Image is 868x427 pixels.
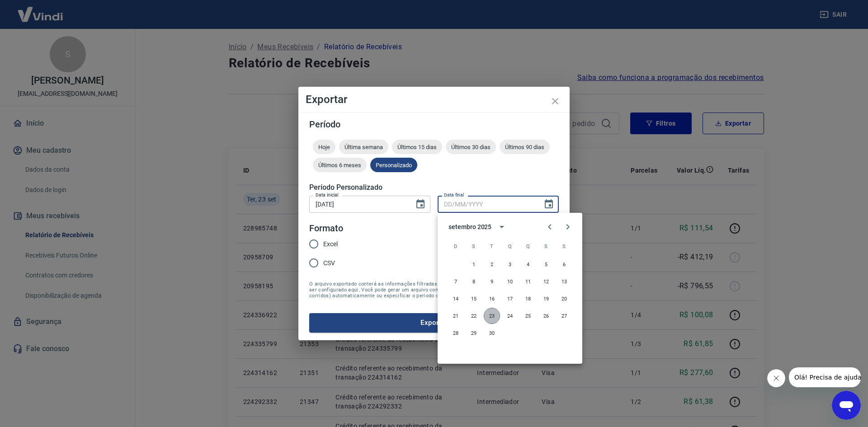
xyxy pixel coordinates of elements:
[309,281,559,299] span: O arquivo exportado conterá as informações filtradas na tela anterior com exceção do período que ...
[438,196,536,212] input: DD/MM/YYYY
[323,258,335,268] span: CSV
[313,144,335,150] span: Hoje
[316,192,339,198] label: Data inicial
[484,291,500,307] button: 16
[502,273,518,290] button: 10
[448,308,464,324] button: 21
[448,273,464,290] button: 7
[556,256,572,272] button: 6
[466,256,482,272] button: 1
[448,291,464,307] button: 14
[313,140,335,154] div: Hoje
[484,256,500,272] button: 2
[520,237,536,255] span: quinta-feira
[5,6,76,14] span: Olá! Precisa de ajuda?
[538,273,554,290] button: 12
[520,291,536,307] button: 18
[538,291,554,307] button: 19
[309,196,408,212] input: DD/MM/YYYY
[538,237,554,255] span: sexta-feira
[556,291,572,307] button: 20
[502,256,518,272] button: 3
[392,144,442,150] span: Últimos 15 dias
[538,256,554,272] button: 5
[313,162,367,169] span: Últimos 6 meses
[500,140,550,154] div: Últimos 90 dias
[520,273,536,290] button: 11
[484,237,500,255] span: terça-feira
[466,273,482,290] button: 8
[556,308,572,324] button: 27
[339,140,388,154] div: Última semana
[502,308,518,324] button: 24
[411,195,429,213] button: Choose date, selected date is 22 de set de 2025
[309,313,559,332] button: Exportar
[541,218,559,236] button: Previous month
[309,222,343,235] legend: Formato
[323,239,338,249] span: Excel
[446,144,496,150] span: Últimos 30 dias
[306,94,562,105] h4: Exportar
[484,308,500,324] button: 23
[309,120,559,129] h5: Período
[392,140,442,154] div: Últimos 15 dias
[789,367,861,387] iframe: Mensagem da empresa
[767,369,785,387] iframe: Fechar mensagem
[540,195,558,213] button: Choose date
[309,183,559,192] h5: Período Personalizado
[502,237,518,255] span: quarta-feira
[370,158,417,172] div: Personalizado
[339,144,388,150] span: Última semana
[370,162,417,169] span: Personalizado
[556,273,572,290] button: 13
[446,140,496,154] div: Últimos 30 dias
[466,291,482,307] button: 15
[559,218,577,236] button: Next month
[832,391,861,420] iframe: Botão para abrir a janela de mensagens
[494,219,509,235] button: calendar view is open, switch to year view
[466,325,482,341] button: 29
[556,237,572,255] span: sábado
[448,237,464,255] span: domingo
[444,192,464,198] label: Data final
[520,308,536,324] button: 25
[313,158,367,172] div: Últimos 6 meses
[538,308,554,324] button: 26
[466,237,482,255] span: segunda-feira
[520,256,536,272] button: 4
[544,90,566,112] button: close
[484,273,500,290] button: 9
[502,291,518,307] button: 17
[448,222,491,232] div: setembro 2025
[466,308,482,324] button: 22
[448,325,464,341] button: 28
[484,325,500,341] button: 30
[500,144,550,150] span: Últimos 90 dias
